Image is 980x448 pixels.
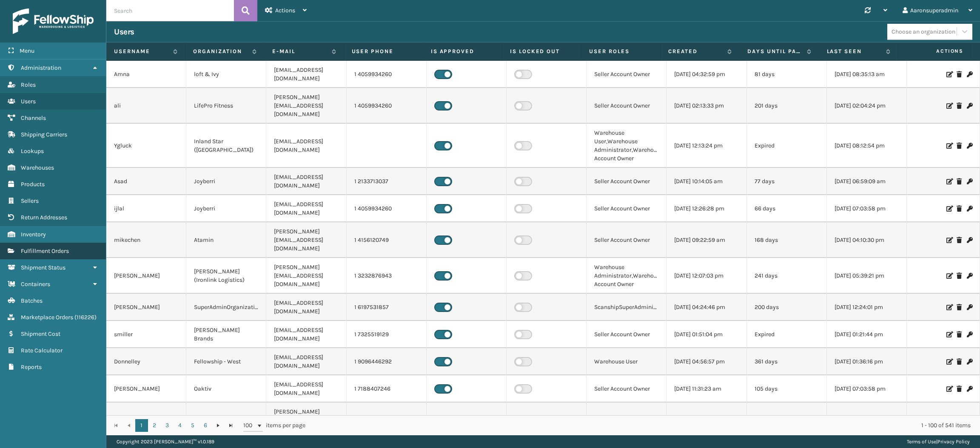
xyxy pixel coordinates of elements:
td: Asad [106,168,186,195]
td: [EMAIL_ADDRESS][DOMAIN_NAME] [266,124,346,168]
td: 1 7188407246 [347,375,427,403]
i: Edit [946,273,952,279]
td: [DATE] 01:51:04 pm [667,321,746,348]
span: Warehouses [21,164,54,171]
a: Privacy Policy [937,439,970,445]
i: Edit [946,179,952,184]
label: Last Seen [827,48,882,55]
td: [EMAIL_ADDRESS][DOMAIN_NAME] [266,168,346,195]
td: Warehouse User [587,348,667,375]
i: Delete [957,237,962,243]
i: Change Password [967,179,972,184]
td: [DATE] 11:59:02 am [667,403,746,438]
div: Choose an organization [892,27,955,36]
td: [DATE] 02:13:33 pm [667,88,746,124]
i: Change Password [967,143,972,149]
a: 2 [148,419,161,432]
i: Delete [957,103,962,109]
td: [PERSON_NAME] [106,258,186,294]
a: 5 [186,419,199,432]
td: 1 4059934260 [347,61,427,88]
span: Roles [21,81,36,88]
td: [DATE] 07:03:58 pm [827,195,907,222]
td: smiller [106,321,186,348]
td: 201 days [747,88,827,124]
td: [DATE] 01:21:44 pm [827,321,907,348]
td: Amna [106,61,186,88]
td: ScanshipSuperAdministrator [587,294,667,321]
i: Edit [946,237,952,243]
span: Shipping Carriers [21,131,67,138]
td: 972 587734010 [347,403,427,438]
a: Terms of Use [907,439,936,445]
td: Fellowship - West [186,348,266,375]
span: Shipment Cost [21,330,60,337]
label: Username [114,48,169,55]
span: Menu [20,47,34,54]
td: [PERSON_NAME][EMAIL_ADDRESS][DOMAIN_NAME] [266,88,346,124]
td: [EMAIL_ADDRESS][DOMAIN_NAME] [266,195,346,222]
i: Change Password [967,386,972,392]
td: [EMAIL_ADDRESS][DOMAIN_NAME] [266,294,346,321]
td: 1 2133713037 [347,168,427,195]
label: Days until password expires [747,48,802,55]
td: [PERSON_NAME][EMAIL_ADDRESS][DOMAIN_NAME] [266,222,346,258]
a: 3 [161,419,174,432]
td: 361 days [747,348,827,375]
td: Expired [747,124,827,168]
td: [PERSON_NAME][EMAIL_ADDRESS][DOMAIN_NAME] [266,403,346,438]
span: Inventory [21,231,46,238]
span: Sellers [21,197,39,204]
label: Is Locked Out [510,48,573,55]
span: Actions [901,44,969,58]
td: PlayLearn [186,403,266,438]
td: Inland Star ([GEOGRAPHIC_DATA]) [186,124,266,168]
span: Containers [21,281,50,288]
label: User Roles [589,48,652,55]
td: Seller Account Owner [587,88,667,124]
i: Change Password [967,304,972,310]
td: [PERSON_NAME] Brands [186,321,266,348]
td: [DATE] 06:59:09 am [827,168,907,195]
td: 241 days [747,258,827,294]
td: Warehouse User,Warehouse Administrator,Warehouse Account Owner [587,124,667,168]
span: Products [21,181,45,188]
td: 168 days [747,222,827,258]
label: Is Approved [431,48,494,55]
td: 1 9096446292 [347,348,427,375]
td: Seller Account Owner [587,61,667,88]
img: logo [13,9,94,34]
a: Go to the next page [212,419,225,432]
td: loft & Ivy [186,61,266,88]
span: Batches [21,297,43,304]
td: ijlal [106,195,186,222]
label: User phone [352,48,415,55]
span: 100 [243,421,256,430]
label: Organization [193,48,248,55]
span: Channels [21,114,46,122]
i: Delete [957,332,962,337]
td: Warehouse Administrator,Warehouse Account Owner [587,258,667,294]
i: Change Password [967,273,972,279]
i: Edit [946,143,952,149]
td: [DATE] 11:31:23 am [667,375,746,403]
td: [DATE] 08:12:54 pm [827,124,907,168]
td: 66 days [747,195,827,222]
h3: Users [114,27,134,37]
td: 1 4059934260 [347,88,427,124]
td: [DATE] 09:22:59 am [667,222,746,258]
td: 1 4156120749 [347,222,427,258]
td: Joyberri [186,195,266,222]
td: Donnelley [106,348,186,375]
label: E-mail [272,48,327,55]
i: Edit [946,304,952,310]
td: [DATE] 12:24:01 pm [827,294,907,321]
td: LifePro Fitness [186,88,266,124]
span: Go to the last page [228,422,234,429]
i: Edit [946,206,952,212]
p: Copyright 2023 [PERSON_NAME]™ v 1.0.189 [117,435,214,448]
i: Edit [946,332,952,337]
a: 4 [174,419,186,432]
td: Oaktiv [186,375,266,403]
span: Lookups [21,147,44,155]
